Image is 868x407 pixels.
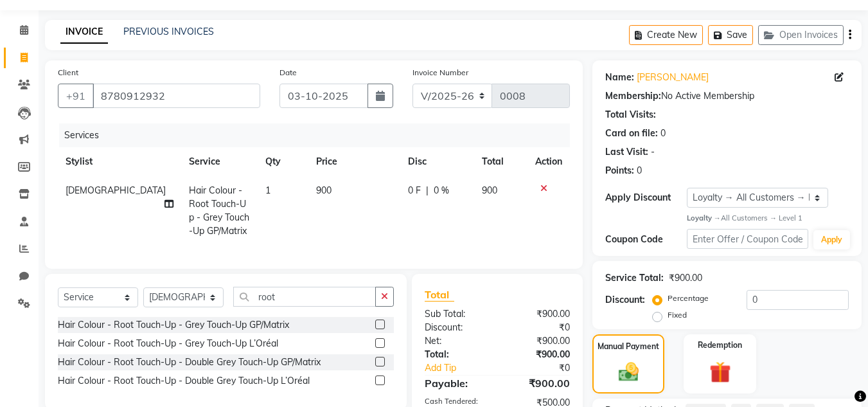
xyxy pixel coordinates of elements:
[605,233,686,246] div: Coupon Code
[497,375,580,391] div: ₹900.00
[687,229,808,249] input: Enter Offer / Coupon Code
[497,321,580,334] div: ₹0
[412,67,468,78] label: Invoice Number
[58,374,310,388] div: Hair Colour - Root Touch-Up - Double Grey Touch-Up L’Oréal
[434,184,449,197] span: 0 %
[58,84,94,108] button: +91
[651,145,655,159] div: -
[415,361,511,375] a: Add Tip
[497,307,580,321] div: ₹900.00
[415,348,497,361] div: Total:
[605,271,664,285] div: Service Total:
[308,147,400,176] th: Price
[527,147,570,176] th: Action
[400,147,474,176] th: Disc
[605,127,658,140] div: Card on file:
[612,360,645,383] img: _cash.svg
[669,271,702,285] div: ₹900.00
[703,359,738,385] img: _gift.svg
[415,375,497,391] div: Payable:
[408,184,421,197] span: 0 F
[668,309,687,321] label: Fixed
[637,164,642,177] div: 0
[482,185,497,196] span: 900
[426,184,429,197] span: |
[58,356,321,369] div: Hair Colour - Root Touch-Up - Double Grey Touch-Up GP/Matrix
[181,147,258,176] th: Service
[123,26,214,37] a: PREVIOUS INVOICES
[60,21,108,44] a: INVOICE
[605,293,645,307] div: Discount:
[605,145,648,159] div: Last Visit:
[668,293,709,304] label: Percentage
[58,67,78,78] label: Client
[813,230,850,249] button: Apply
[415,321,497,334] div: Discount:
[605,89,661,103] div: Membership:
[598,341,659,352] label: Manual Payment
[58,147,181,176] th: Stylist
[189,185,249,237] span: Hair Colour - Root Touch-Up - Grey Touch-Up GP/Matrix
[279,67,297,78] label: Date
[258,147,308,176] th: Qty
[637,71,709,84] a: [PERSON_NAME]
[605,164,634,177] div: Points:
[497,334,580,348] div: ₹900.00
[511,361,580,375] div: ₹0
[425,288,454,302] span: Total
[59,123,580,147] div: Services
[474,147,527,176] th: Total
[605,89,849,103] div: No Active Membership
[687,213,721,222] strong: Loyalty →
[66,185,166,196] span: [DEMOGRAPHIC_DATA]
[265,185,270,196] span: 1
[93,84,260,108] input: Search by Name/Mobile/Email/Code
[687,213,849,224] div: All Customers → Level 1
[58,337,278,350] div: Hair Colour - Root Touch-Up - Grey Touch-Up L’Oréal
[605,71,634,84] div: Name:
[605,108,656,122] div: Total Visits:
[698,339,742,351] label: Redemption
[58,318,289,332] div: Hair Colour - Root Touch-Up - Grey Touch-Up GP/Matrix
[415,307,497,321] div: Sub Total:
[605,191,686,204] div: Apply Discount
[629,25,703,45] button: Create New
[415,334,497,348] div: Net:
[233,287,376,307] input: Search or Scan
[316,185,332,196] span: 900
[708,25,753,45] button: Save
[660,127,666,140] div: 0
[758,25,844,45] button: Open Invoices
[497,348,580,361] div: ₹900.00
